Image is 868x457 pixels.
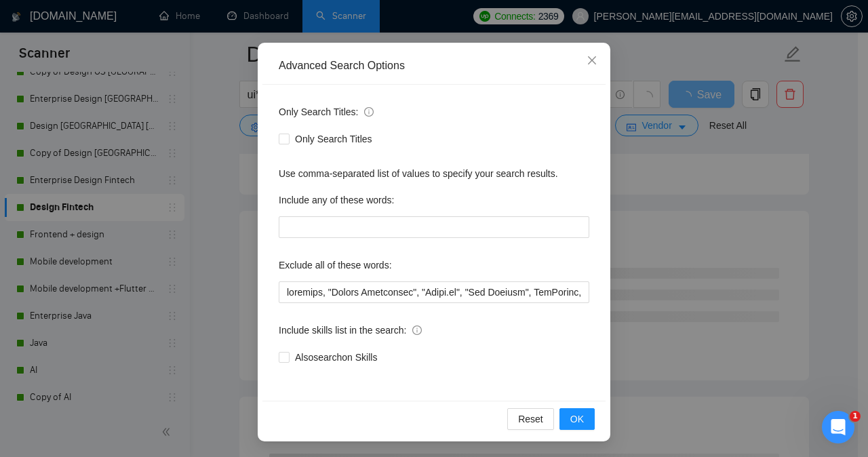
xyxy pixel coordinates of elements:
span: Include skills list in the search: [279,323,422,338]
iframe: Intercom live chat [822,411,854,443]
span: Only Search Titles [290,132,378,146]
button: OK [559,408,595,430]
button: Close [574,43,610,79]
span: Also search on Skills [290,350,382,365]
span: Only Search Titles: [279,104,374,119]
span: info-circle [364,107,374,117]
div: Use comma-separated list of values to specify your search results. [279,166,589,181]
span: info-circle [412,325,422,335]
span: close [587,55,597,66]
button: Reset [507,408,554,430]
label: Exclude all of these words: [279,254,392,276]
span: Reset [518,412,543,426]
span: OK [570,412,584,426]
label: Include any of these words: [279,189,394,211]
span: 1 [850,411,861,422]
div: Advanced Search Options [279,58,589,73]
